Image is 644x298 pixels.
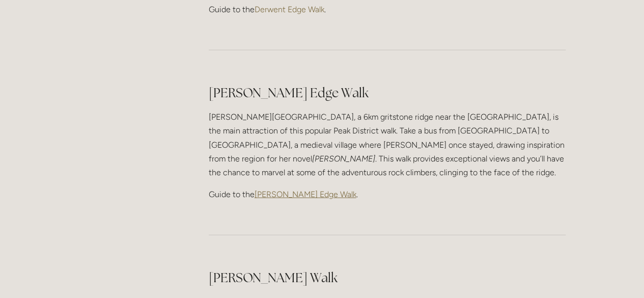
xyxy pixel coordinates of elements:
h2: [PERSON_NAME] Edge Walk [209,84,566,102]
h2: [PERSON_NAME] Walk [209,269,566,287]
a: [PERSON_NAME] Edge Walk [255,189,356,199]
a: Derwent Edge Walk [255,5,324,14]
p: [PERSON_NAME][GEOGRAPHIC_DATA], a 6km gritstone ridge near the [GEOGRAPHIC_DATA], is the main att... [209,110,566,179]
em: [PERSON_NAME] [312,154,375,164]
p: Guide to the . [209,187,566,201]
p: Guide to the . [209,3,566,16]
